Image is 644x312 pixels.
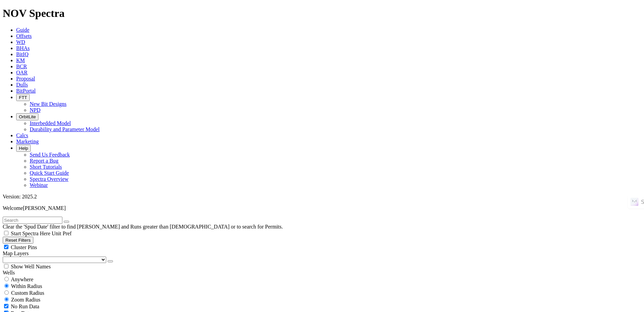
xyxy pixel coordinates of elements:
[30,176,68,182] a: Spectra Overview
[3,224,283,230] span: Clear the 'Spud Date' filter to find [PERSON_NAME] and Runs greater than [DEMOGRAPHIC_DATA] or to...
[16,139,39,144] a: Marketing
[16,76,35,81] a: Proposal
[16,51,28,57] a: BitIQ
[16,145,31,152] button: Help
[16,39,25,45] a: WD
[30,170,69,176] a: Quick Start Guide
[11,244,37,250] span: Cluster Pins
[16,57,25,63] a: KM
[52,231,71,236] span: Unit Pref
[3,217,62,224] input: Search
[11,304,39,309] span: No Run Data
[30,107,40,113] a: NPD
[11,297,40,303] span: Zoom Radius
[11,277,33,282] span: Anywhere
[3,237,33,244] button: Reset Filters
[3,270,641,276] div: Wells
[16,45,30,51] a: BHAs
[30,152,70,158] a: Send Us Feedback
[3,194,641,200] div: Version: 2025.2
[30,101,66,107] a: New Bit Designs
[30,182,48,188] a: Webinar
[19,95,27,100] span: FTT
[16,33,32,39] a: Offsets
[16,88,36,94] a: BitPortal
[16,94,30,101] button: FTT
[11,290,44,296] span: Custom Radius
[11,264,51,269] span: Show Well Names
[30,120,71,126] a: Interbedded Model
[30,158,58,164] a: Report a Bug
[16,113,38,120] button: OrbitLite
[16,70,28,75] a: OAR
[3,7,641,20] h1: NOV Spectra
[30,164,62,170] a: Short Tutorials
[3,250,29,256] span: Map Layers
[16,64,27,69] a: BCR
[19,114,36,119] span: OrbitLite
[16,82,28,88] a: Dulls
[19,146,28,151] span: Help
[30,126,100,132] a: Durability and Parameter Model
[4,231,8,235] input: Start Spectra Here
[11,231,50,236] span: Start Spectra Here
[23,205,66,211] span: [PERSON_NAME]
[11,283,42,289] span: Within Radius
[16,27,29,33] a: Guide
[16,133,28,138] a: Calcs
[3,205,641,211] p: Welcome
